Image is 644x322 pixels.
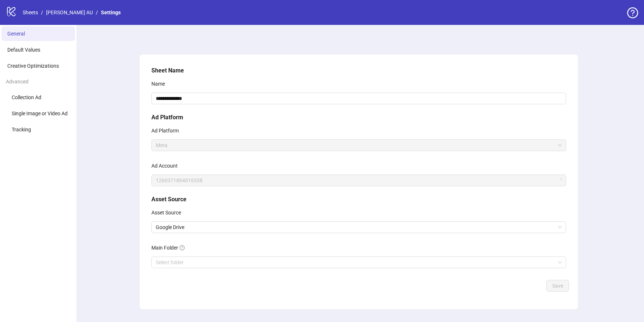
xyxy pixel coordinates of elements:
label: Name [151,78,170,90]
a: Settings [99,8,122,16]
span: Creative Optimizations [7,63,59,69]
li: / [41,8,43,16]
label: Ad Account [151,160,182,172]
span: question-circle [627,7,638,18]
span: General [7,31,25,37]
h5: Sheet Name [151,66,566,75]
span: question-circle [180,245,185,250]
span: Default Values [7,47,40,53]
label: Main Folder [151,242,189,254]
label: Asset Source [151,207,186,218]
span: 1260371894016338 [156,175,562,186]
button: Save [546,280,569,292]
a: [PERSON_NAME] AU [45,8,94,16]
h5: Asset Source [151,195,566,204]
h5: Ad Platform [151,113,566,122]
label: Ad Platform [151,125,184,136]
span: Tracking [12,127,31,132]
input: Name [151,93,566,104]
li: / [96,8,98,16]
a: Sheets [21,8,39,16]
span: Google Drive [156,222,562,233]
span: Collection Ad [12,94,41,100]
span: Meta [156,140,562,151]
span: Single Image or Video Ad [12,111,68,116]
span: loading [558,178,562,183]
